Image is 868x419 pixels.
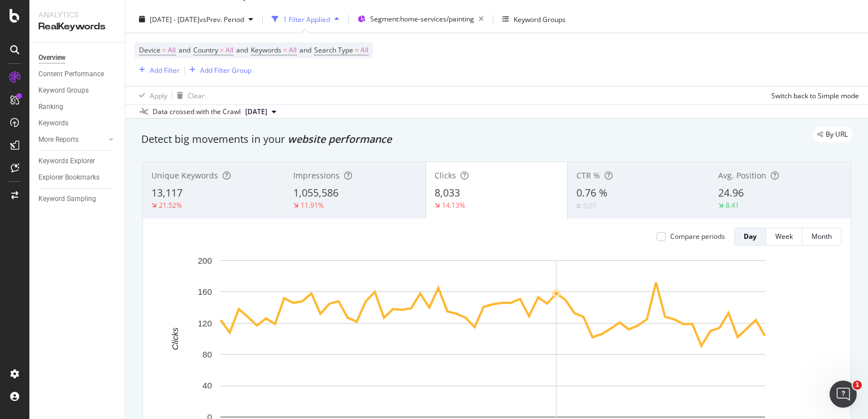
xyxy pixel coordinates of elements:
[853,381,862,390] span: 1
[251,45,281,55] span: Keywords
[198,256,212,265] text: 200
[185,63,251,77] button: Add Filter Group
[576,170,600,181] span: CTR %
[38,68,104,80] div: Content Performance
[38,101,117,113] a: Ranking
[718,186,744,199] span: 24.96
[38,117,68,129] div: Keywords
[150,66,180,75] div: Add Filter
[38,134,79,146] div: More Reports
[283,15,330,24] div: 1 Filter Applied
[300,45,311,55] span: and
[168,42,176,58] span: All
[830,381,857,408] iframe: Intercom live chat
[172,86,205,104] button: Clear
[38,85,117,97] a: Keyword Groups
[199,15,244,24] span: vs Prev. Period
[38,193,96,205] div: Keyword Sampling
[38,68,117,80] a: Content Performance
[361,42,368,58] span: All
[293,170,340,181] span: Impressions
[38,155,95,167] div: Keywords Explorer
[435,186,460,199] span: 8,033
[314,45,353,55] span: Search Type
[670,232,725,241] div: Compare periods
[355,45,359,55] span: =
[159,200,182,210] div: 21.52%
[38,85,89,97] div: Keyword Groups
[744,232,757,241] div: Day
[370,14,474,24] span: Segment: home-services/painting
[198,318,212,328] text: 120
[766,228,802,246] button: Week
[170,327,180,350] text: Clicks
[38,9,116,20] div: Analytics
[38,172,99,184] div: Explorer Bookmarks
[38,117,117,129] a: Keywords
[245,107,267,117] span: 2024 Dec. 2nd
[38,52,66,64] div: Overview
[826,131,848,138] span: By URL
[150,91,167,101] div: Apply
[134,86,167,104] button: Apply
[200,66,251,75] div: Add Filter Group
[802,228,841,246] button: Month
[726,200,739,210] div: 8.41
[583,201,597,211] div: 0.01
[151,186,183,199] span: 13,117
[734,228,766,246] button: Day
[38,20,116,33] div: RealKeywords
[193,45,218,55] span: Country
[241,105,281,119] button: [DATE]
[576,186,607,199] span: 0.76 %
[771,91,859,101] div: Switch back to Simple mode
[225,42,233,58] span: All
[162,45,166,55] span: =
[139,45,160,55] span: Device
[38,134,106,146] a: More Reports
[38,193,117,205] a: Keyword Sampling
[134,10,258,28] button: [DATE] - [DATE]vsPrev. Period
[153,107,241,117] div: Data crossed with the Crawl
[134,63,180,77] button: Add Filter
[267,10,344,28] button: 1 Filter Applied
[38,101,63,113] div: Ranking
[283,45,287,55] span: =
[767,86,859,104] button: Switch back to Simple mode
[498,10,570,28] button: Keyword Groups
[442,200,465,210] div: 14.13%
[718,170,766,181] span: Avg. Position
[353,10,488,28] button: Segment:home-services/painting
[202,381,212,390] text: 40
[811,232,832,241] div: Month
[38,52,117,64] a: Overview
[289,42,297,58] span: All
[220,45,224,55] span: =
[514,15,566,24] div: Keyword Groups
[813,126,852,142] div: legacy label
[775,232,793,241] div: Week
[202,350,212,359] text: 80
[150,15,199,24] span: [DATE] - [DATE]
[576,204,581,208] img: Equal
[188,91,205,101] div: Clear
[179,45,190,55] span: and
[293,186,338,199] span: 1,055,586
[198,287,212,296] text: 160
[151,170,218,181] span: Unique Keywords
[435,170,456,181] span: Clicks
[38,155,117,167] a: Keywords Explorer
[236,45,248,55] span: and
[38,172,117,184] a: Explorer Bookmarks
[301,200,324,210] div: 11.91%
